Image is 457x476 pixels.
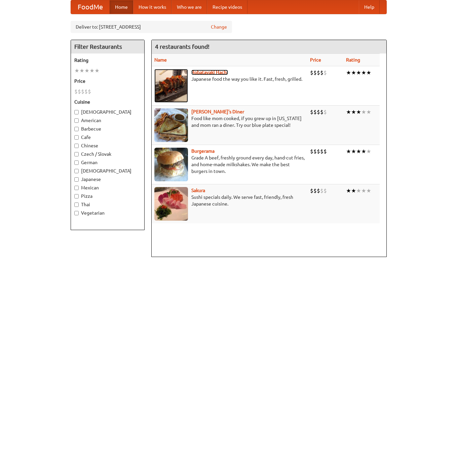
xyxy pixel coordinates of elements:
input: Pizza [74,194,79,198]
label: Cafe [74,134,141,141]
li: $ [310,108,313,116]
li: ★ [361,187,366,194]
input: American [74,118,79,123]
label: German [74,159,141,166]
li: ★ [346,187,351,194]
label: Pizza [74,193,141,199]
li: ★ [89,67,94,74]
li: $ [323,148,327,155]
input: German [74,160,79,165]
label: Chinese [74,142,141,149]
p: Japanese food the way you like it. Fast, fresh, grilled. [154,76,305,82]
input: Japanese [74,177,79,182]
a: Change [211,24,227,30]
li: ★ [351,187,356,194]
label: Thai [74,201,141,208]
label: American [74,117,141,124]
label: [DEMOGRAPHIC_DATA] [74,109,141,115]
li: ★ [84,67,89,74]
a: Help [359,0,380,14]
h5: Price [74,78,141,84]
li: $ [317,148,320,155]
input: Czech / Slovak [74,152,79,156]
li: $ [317,69,320,76]
li: $ [323,69,327,76]
input: Thai [74,203,79,207]
li: ★ [361,108,366,116]
li: ★ [351,69,356,76]
a: Burgerama [191,148,215,154]
li: $ [74,88,78,95]
li: ★ [366,187,371,194]
li: $ [320,148,323,155]
li: $ [310,148,313,155]
li: $ [317,187,320,194]
a: Robatayaki Hachi [191,70,228,75]
a: Name [154,57,167,63]
a: Home [110,0,133,14]
a: Price [310,57,321,63]
li: $ [320,187,323,194]
input: Vegetarian [74,211,79,215]
li: $ [310,187,313,194]
input: Cafe [74,135,79,140]
li: $ [84,88,88,95]
a: [PERSON_NAME]'s Diner [191,109,244,114]
li: $ [320,108,323,116]
li: $ [88,88,91,95]
li: ★ [356,187,361,194]
li: ★ [74,67,79,74]
h5: Cuisine [74,99,141,105]
li: ★ [356,69,361,76]
li: $ [323,108,327,116]
li: ★ [361,69,366,76]
a: FoodMe [71,0,110,14]
li: $ [320,69,323,76]
h4: Filter Restaurants [71,40,144,53]
input: Barbecue [74,127,79,131]
img: burgerama.jpg [154,148,188,181]
input: [DEMOGRAPHIC_DATA] [74,110,79,114]
li: $ [313,148,317,155]
a: Who we are [172,0,207,14]
li: ★ [356,148,361,155]
label: Barbecue [74,125,141,132]
img: robatayaki.jpg [154,69,188,103]
li: ★ [346,148,351,155]
label: Vegetarian [74,210,141,216]
div: Deliver to: [STREET_ADDRESS] [71,21,232,33]
li: $ [81,88,84,95]
li: $ [323,187,327,194]
li: ★ [361,148,366,155]
li: $ [313,108,317,116]
li: ★ [366,108,371,116]
li: ★ [346,69,351,76]
a: How it works [133,0,172,14]
li: ★ [366,69,371,76]
p: Grade A beef, freshly ground every day, hand-cut fries, and home-made milkshakes. We make the bes... [154,154,305,175]
label: Mexican [74,184,141,191]
li: $ [317,108,320,116]
li: $ [313,69,317,76]
li: ★ [356,108,361,116]
li: ★ [366,148,371,155]
li: ★ [79,67,84,74]
h5: Rating [74,57,141,64]
p: Sushi specials daily. We serve fast, friendly, fresh Japanese cuisine. [154,194,305,207]
a: Sakura [191,188,205,193]
li: $ [310,69,313,76]
li: $ [78,88,81,95]
img: sakura.jpg [154,187,188,221]
li: $ [313,187,317,194]
label: Czech / Slovak [74,151,141,157]
li: ★ [346,108,351,116]
input: Chinese [74,144,79,148]
label: [DEMOGRAPHIC_DATA] [74,168,141,174]
img: sallys.jpg [154,108,188,142]
input: Mexican [74,186,79,190]
a: Recipe videos [207,0,247,14]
